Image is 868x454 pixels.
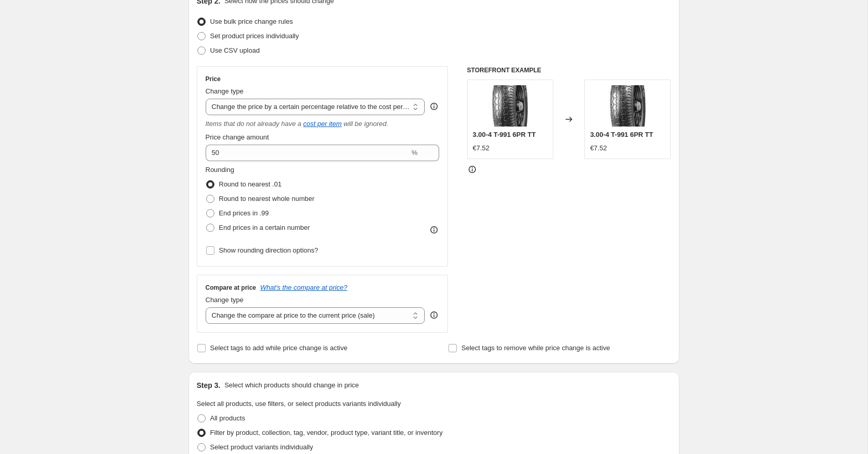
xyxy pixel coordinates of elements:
[489,85,531,127] img: TRRD040E30000T991_80x.jpg
[206,75,221,83] h3: Price
[206,87,244,95] span: Change type
[429,310,439,320] div: help
[210,443,313,451] span: Select product variants individually
[219,209,269,217] span: End prices in .99
[206,145,410,161] input: 50
[210,32,299,40] span: Set product prices individually
[197,380,221,390] h2: Step 3.
[210,429,443,436] span: Filter by product, collection, tag, vendor, product type, variant title, or inventory
[607,85,648,127] img: TRRD040E30000T991_80x.jpg
[590,131,653,138] span: 3.00-4 T-991 6PR TT
[197,400,401,408] span: Select all products, use filters, or select products variants individually
[206,133,269,141] span: Price change amount
[473,143,490,153] div: €7.52
[206,166,235,174] span: Rounding
[206,120,302,128] i: Items that do not already have a
[219,246,318,254] span: Show rounding direction options?
[260,284,348,291] button: What's the compare at price?
[219,195,315,202] span: Round to nearest whole number
[590,143,607,153] div: €7.52
[210,18,293,25] span: Use bulk price change rules
[467,66,671,74] h6: STOREFRONT EXAMPLE
[219,224,310,231] span: End prices in a certain number
[210,46,260,54] span: Use CSV upload
[206,284,256,292] h3: Compare at price
[429,101,439,112] div: help
[344,120,389,128] i: will be ignored.
[224,380,359,390] p: Select which products should change in price
[473,131,536,138] span: 3.00-4 T-991 6PR TT
[219,180,282,188] span: Round to nearest .01
[411,149,417,156] span: %
[210,344,348,352] span: Select tags to add while price change is active
[461,344,610,352] span: Select tags to remove while price change is active
[210,414,245,422] span: All products
[303,120,342,128] a: cost per item
[206,296,244,304] span: Change type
